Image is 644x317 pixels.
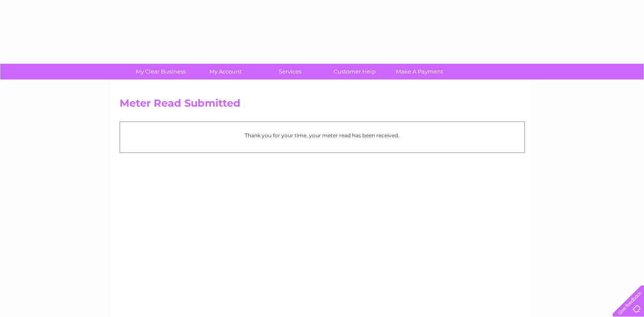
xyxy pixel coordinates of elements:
[124,131,520,139] p: Thank you for your time, your meter read has been received.
[320,64,390,79] a: Customer Help
[190,64,260,79] a: My Account
[384,64,455,79] a: Make A Payment
[126,64,196,79] a: My Clear Business
[255,64,325,79] a: Services
[120,97,525,113] h2: Meter Read Submitted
